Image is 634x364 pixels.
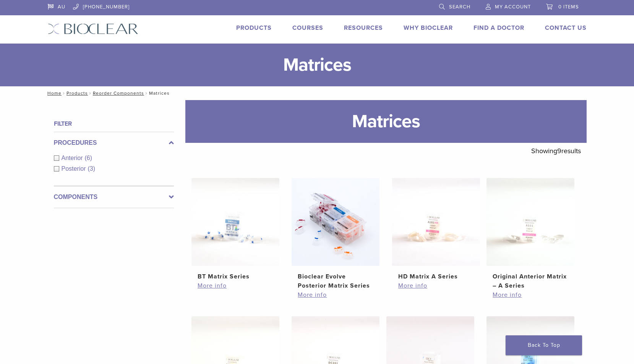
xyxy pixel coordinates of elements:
[45,91,62,96] a: Home
[398,272,474,281] h2: HD Matrix A Series
[66,91,88,96] a: Products
[191,178,279,266] img: BT Matrix Series
[88,165,96,172] span: (3)
[344,24,383,32] a: Resources
[545,24,587,32] a: Contact Us
[236,24,272,32] a: Products
[392,178,480,266] img: HD Matrix A Series
[54,193,174,202] label: Components
[298,272,373,290] h2: Bioclear Evolve Posterior Matrix Series
[62,165,88,172] span: Posterior
[48,23,138,34] img: Bioclear
[185,100,587,143] h1: Matrices
[506,335,582,355] a: Back To Top
[93,91,144,96] a: Reorder Components
[62,155,85,161] span: Anterior
[392,178,481,281] a: HD Matrix A SeriesHD Matrix A Series
[54,138,174,147] label: Procedures
[558,4,579,10] span: 0 items
[398,281,474,290] a: More info
[292,178,379,266] img: Bioclear Evolve Posterior Matrix Series
[88,91,93,95] span: /
[85,155,92,161] span: (6)
[495,4,531,10] span: My Account
[449,4,470,10] span: Search
[198,281,273,290] a: More info
[191,178,280,281] a: BT Matrix SeriesBT Matrix Series
[54,119,174,128] h4: Filter
[144,91,149,95] span: /
[486,178,575,290] a: Original Anterior Matrix - A SeriesOriginal Anterior Matrix – A Series
[291,178,380,290] a: Bioclear Evolve Posterior Matrix SeriesBioclear Evolve Posterior Matrix Series
[404,24,453,32] a: Why Bioclear
[42,86,592,100] nav: Matrices
[493,290,568,299] a: More info
[62,91,66,95] span: /
[198,272,273,281] h2: BT Matrix Series
[486,178,574,266] img: Original Anterior Matrix - A Series
[473,24,524,32] a: Find A Doctor
[557,147,561,155] span: 9
[292,24,323,32] a: Courses
[493,272,568,290] h2: Original Anterior Matrix – A Series
[531,143,581,159] p: Showing results
[298,290,373,299] a: More info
